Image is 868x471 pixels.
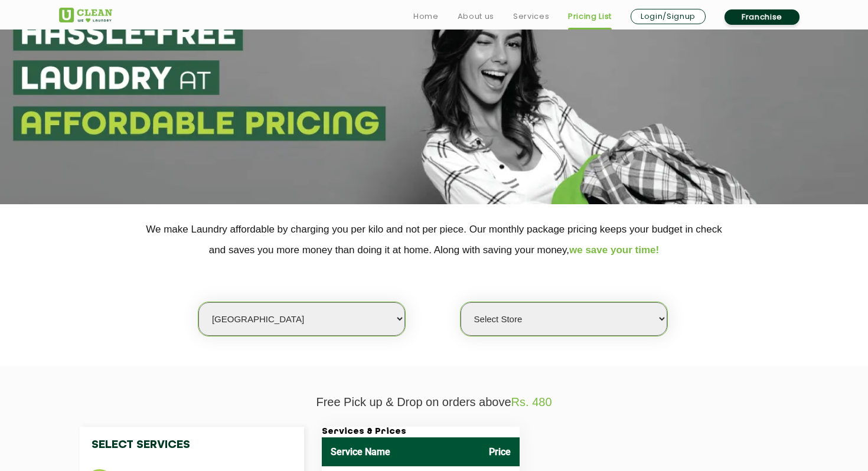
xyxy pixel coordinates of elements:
[59,219,809,260] p: We make Laundry affordable by charging you per kilo and not per piece. Our monthly package pricin...
[725,9,800,25] a: Franchise
[458,9,494,24] a: About us
[59,395,809,409] p: Free Pick up & Drop on orders above
[59,8,112,22] img: UClean Laundry and Dry Cleaning
[513,9,549,24] a: Services
[322,427,520,437] h3: Services & Prices
[322,437,480,466] th: Service Name
[413,9,439,24] a: Home
[631,9,706,24] a: Login/Signup
[568,9,612,24] a: Pricing List
[511,395,552,408] span: Rs. 480
[569,244,659,256] span: we save your time!
[80,427,304,463] h4: Select Services
[480,437,520,466] th: Price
